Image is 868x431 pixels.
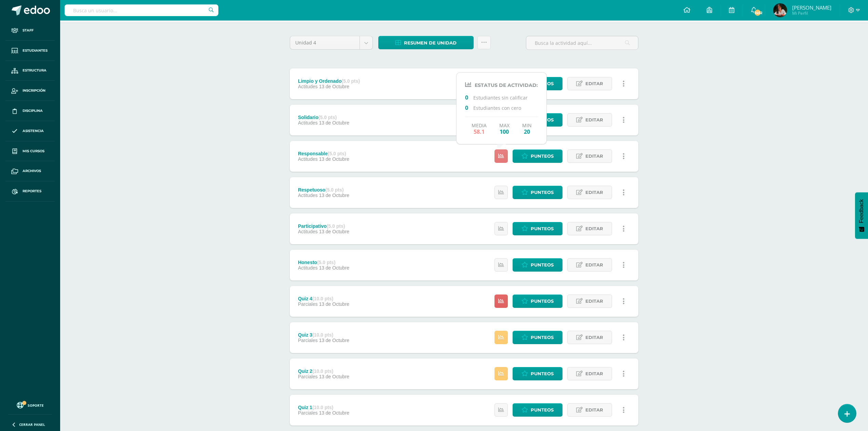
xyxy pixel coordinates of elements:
span: Punteos [531,186,554,199]
div: Limpio y Ordenado [298,78,360,84]
a: Punteos [513,367,562,380]
span: Actitudes [298,229,318,234]
span: Punteos [531,404,554,416]
span: Asistencia [23,128,44,134]
span: Feedback [858,199,865,223]
img: 1768b921bb0131f632fd6560acaf36dd.png [773,3,787,17]
a: Soporte [8,400,52,409]
div: Min [522,122,532,135]
strong: (5.0 pts) [341,78,360,84]
span: 0 [465,94,473,101]
span: Actitudes [298,156,318,162]
span: 0 [465,104,473,111]
span: Editar [585,295,603,308]
span: Resumen de unidad [404,37,457,49]
a: Resumen de unidad [378,36,474,49]
strong: (5.0 pts) [318,115,337,120]
span: Punteos [531,295,554,308]
strong: (10.0 pts) [312,405,333,410]
div: Solidario [298,115,349,120]
span: 13 de Octubre [319,156,349,162]
span: 13 de Octubre [319,374,349,379]
div: Quiz 4 [298,296,349,301]
a: Mis cursos [5,141,55,161]
span: Editar [585,150,603,162]
span: Parciales [298,301,318,307]
span: Archivos [23,168,41,174]
span: Staff [23,28,33,33]
span: Disciplina [23,108,43,114]
a: Estructura [5,61,55,81]
span: 13 de Octubre [319,410,349,416]
span: Punteos [531,331,554,344]
p: Estudiantes sin calificar [465,94,538,101]
a: Punteos [513,149,562,163]
button: Feedback - Mostrar encuesta [855,192,868,239]
a: Estudiantes [5,41,55,61]
span: [PERSON_NAME] [792,4,831,11]
span: Editar [585,404,603,416]
span: Editar [585,77,603,90]
p: Estudiantes con cero [465,104,538,111]
a: Punteos [513,258,562,272]
div: Quiz 1 [298,405,349,410]
a: Inscripción [5,81,55,101]
span: 13 de Octubre [319,265,349,271]
span: 13 de Octubre [319,120,349,126]
span: Inscripción [23,88,45,93]
span: Actitudes [298,193,318,198]
strong: (10.0 pts) [312,368,333,374]
span: 13 de Octubre [319,338,349,343]
a: Punteos [513,331,562,344]
span: Actitudes [298,265,318,271]
span: Reportes [23,188,41,194]
span: Parciales [298,338,318,343]
a: Punteos [513,222,562,235]
span: Estudiantes [23,48,48,53]
span: 100 [499,128,510,135]
span: Actitudes [298,84,318,89]
strong: (10.0 pts) [312,332,333,338]
span: Parciales [298,410,318,416]
a: Unidad 4 [290,36,372,49]
a: Punteos [513,403,562,417]
div: Honesto [298,260,349,265]
span: Mis cursos [23,148,44,154]
a: Reportes [5,181,55,201]
span: 13 de Octubre [319,301,349,307]
span: 13 de Octubre [319,193,349,198]
span: Punteos [531,367,554,380]
span: 58.1 [472,128,487,135]
strong: (5.0 pts) [325,187,344,193]
a: Punteos [513,295,562,308]
div: Quiz 2 [298,368,349,374]
span: Unidad 4 [295,36,354,49]
span: Punteos [531,150,554,162]
span: Soporte [28,403,44,408]
a: Archivos [5,161,55,181]
span: Mi Perfil [792,10,831,16]
strong: (5.0 pts) [328,151,346,156]
h4: Estatus de Actividad: [465,81,538,88]
span: Estructura [23,68,46,73]
input: Busca la actividad aquí... [526,36,638,50]
span: Editar [585,186,603,199]
div: Participativo [298,223,349,229]
a: Asistencia [5,121,55,141]
span: Punteos [531,259,554,271]
div: Responsable [298,151,349,156]
div: Max [499,122,510,135]
strong: (5.0 pts) [317,260,336,265]
div: Respetuoso [298,187,349,193]
span: Editar [585,331,603,344]
span: 13 de Octubre [319,229,349,234]
strong: (5.0 pts) [327,223,345,229]
span: Editar [585,114,603,126]
span: 20 [522,128,532,135]
div: Quiz 3 [298,332,349,338]
strong: (10.0 pts) [312,296,333,301]
span: Editar [585,222,603,235]
span: 13 de Octubre [319,84,349,89]
a: Disciplina [5,101,55,121]
a: Punteos [513,186,562,199]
